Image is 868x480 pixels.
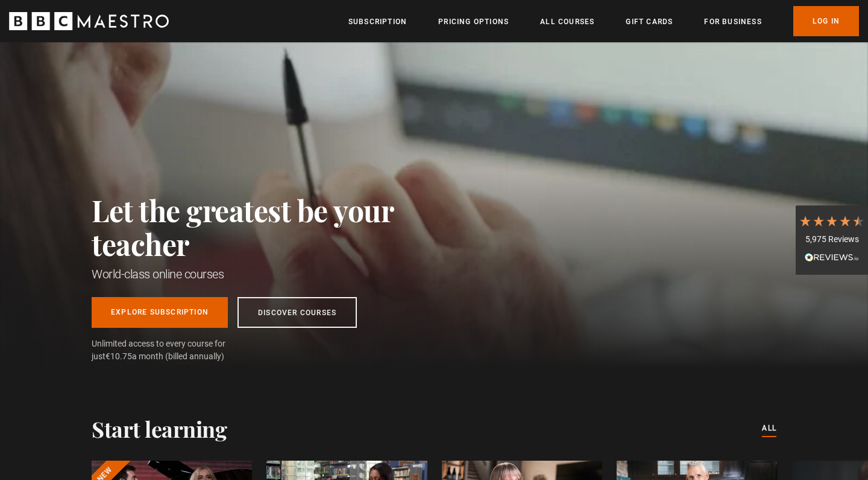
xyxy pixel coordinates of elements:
a: All Courses [540,16,594,28]
a: All [762,422,776,435]
div: Read All Reviews [799,251,865,266]
nav: Primary [348,6,859,36]
span: €10.75 [105,351,132,361]
h1: World-class online courses [92,266,447,283]
div: 4.7 Stars [799,214,865,228]
a: Log In [793,6,859,36]
a: For business [704,16,761,28]
img: REVIEWS.io [805,253,859,261]
span: Unlimited access to every course for just a month (billed annually) [92,338,254,363]
a: Gift Cards [626,16,673,28]
a: Explore Subscription [92,297,228,328]
div: 5,975 ReviewsRead All Reviews [796,205,868,275]
div: 5,975 Reviews [799,234,865,246]
svg: BBC Maestro [9,12,169,30]
a: Discover Courses [237,297,357,328]
h2: Start learning [92,416,227,441]
a: Pricing Options [438,16,509,28]
a: Subscription [348,16,407,28]
h2: Let the greatest be your teacher [92,193,447,261]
